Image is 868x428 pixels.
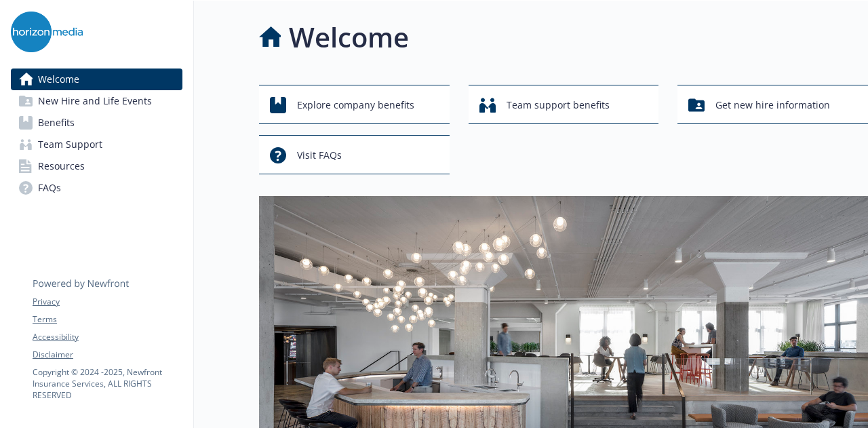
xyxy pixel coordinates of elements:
a: Terms [33,313,182,326]
a: Benefits [11,112,182,134]
span: FAQs [38,177,61,199]
span: Visit FAQs [297,142,342,168]
a: Team Support [11,134,182,155]
a: Disclaimer [33,349,182,361]
p: Copyright © 2024 - 2025 , Newfront Insurance Services, ALL RIGHTS RESERVED [33,366,182,401]
a: Welcome [11,69,182,90]
span: Explore company benefits [297,92,414,118]
button: Visit FAQs [259,135,450,174]
a: New Hire and Life Events [11,90,182,112]
span: Welcome [38,69,79,90]
a: Resources [11,155,182,177]
a: Accessibility [33,331,182,343]
span: New Hire and Life Events [38,90,152,112]
button: Explore company benefits [259,85,450,124]
span: Get new hire information [715,92,830,118]
span: Benefits [38,112,75,134]
button: Get new hire information [677,85,868,124]
span: Team support benefits [507,92,610,118]
a: Privacy [33,296,182,308]
button: Team support benefits [469,85,659,124]
a: FAQs [11,177,182,199]
h1: Welcome [289,17,409,58]
span: Team Support [38,134,102,155]
span: Resources [38,155,85,177]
